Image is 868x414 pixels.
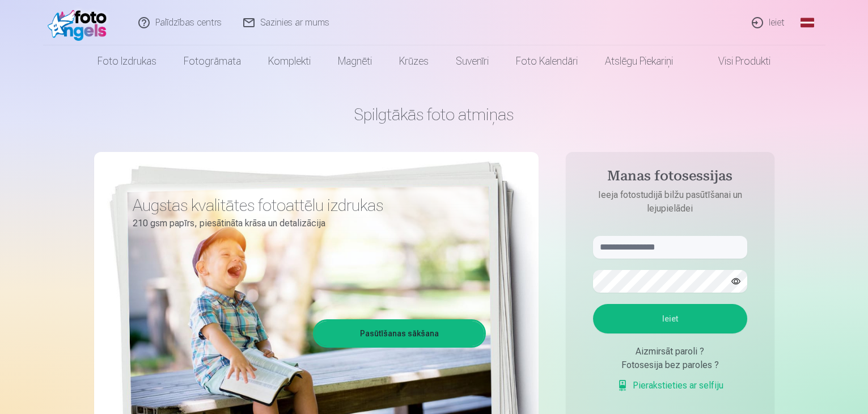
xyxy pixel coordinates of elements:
[617,379,723,392] a: Pierakstieties ar selfiju
[133,195,477,216] h3: Augstas kvalitātes fotoattēlu izdrukas
[170,45,255,77] a: Fotogrāmata
[255,45,324,77] a: Komplekti
[687,45,784,77] a: Visi produkti
[48,5,113,41] img: /fa1
[133,216,477,231] p: 210 gsm papīrs, piesātināta krāsa un detalizācija
[324,45,386,77] a: Magnēti
[593,358,747,372] div: Fotosesija bez paroles ?
[94,104,774,125] h1: Spilgtākās foto atmiņas
[315,321,484,346] a: Pasūtīšanas sākšana
[84,45,170,77] a: Foto izdrukas
[591,45,687,77] a: Atslēgu piekariņi
[386,45,442,77] a: Krūzes
[593,304,747,333] button: Ieiet
[502,45,591,77] a: Foto kalendāri
[442,45,502,77] a: Suvenīri
[582,188,759,216] p: Ieeja fotostudijā bilžu pasūtīšanai un lejupielādei
[582,168,759,188] h4: Manas fotosessijas
[593,345,747,358] div: Aizmirsāt paroli ?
